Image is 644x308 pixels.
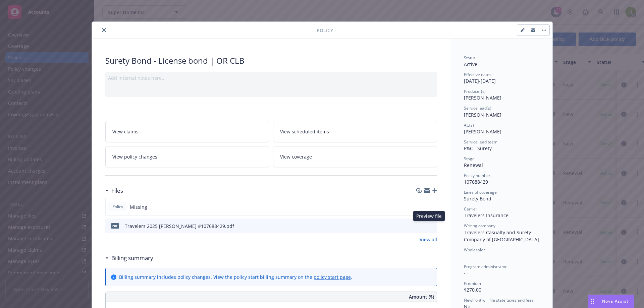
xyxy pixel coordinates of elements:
a: View scheduled items [273,121,437,142]
span: View policy changes [112,153,157,160]
span: Travelers Casualty and Surety Company of [GEOGRAPHIC_DATA] [464,229,539,243]
span: Writing company [464,223,495,229]
h3: Billing summary [111,254,153,262]
span: Policy number [464,173,490,178]
span: $270.00 [464,287,481,293]
span: Lines of coverage [464,189,497,195]
h3: Files [111,186,123,195]
span: Active [464,61,477,67]
div: Billing summary [105,254,153,262]
span: Premium [464,281,481,286]
span: 107688429 [464,179,488,185]
div: Billing summary includes policy changes. View the policy start billing summary on the . [119,273,352,281]
a: View coverage [273,146,437,167]
button: Nova Assist [588,295,634,308]
span: - [464,270,466,276]
span: Service lead team [464,139,497,145]
div: [DATE] - [DATE] [464,72,539,84]
a: View claims [105,121,269,142]
span: P&C - Surety [464,145,492,151]
span: Amount ($) [409,293,434,300]
span: View claims [112,128,139,135]
span: Producer(s) [464,88,486,94]
span: Nova Assist [602,298,629,304]
span: [PERSON_NAME] [464,128,501,135]
span: Surety Bond [464,195,491,202]
span: pdf [111,223,119,228]
span: Renewal [464,162,483,168]
span: Newfront will file state taxes and fees [464,297,534,303]
button: download file [418,223,423,230]
span: Effective dates [464,72,491,77]
span: [PERSON_NAME] [464,112,501,118]
span: Missing [130,203,147,210]
span: AC(s) [464,122,474,128]
button: close [100,26,108,34]
a: View all [420,236,437,243]
span: [PERSON_NAME] [464,95,501,101]
span: Policy [317,27,333,34]
button: preview file [428,223,434,230]
span: Carrier [464,206,477,212]
div: Surety Bond - License bond | OR CLB [105,55,437,66]
a: View policy changes [105,146,269,167]
span: Program administrator [464,264,507,269]
span: Policy [111,204,124,210]
span: Stage [464,156,475,162]
span: View coverage [280,153,312,160]
a: policy start page [314,274,351,280]
span: Status [464,55,476,61]
div: Drag to move [588,295,597,308]
div: Preview file [413,211,445,221]
span: Travelers Insurance [464,212,508,219]
span: Wholesaler [464,247,485,253]
span: Service lead(s) [464,105,491,111]
div: Add internal notes here... [108,74,434,81]
span: - [464,253,466,259]
span: View scheduled items [280,128,329,135]
div: Files [105,186,123,195]
div: Travelers 2025 [PERSON_NAME] #107688429.pdf [125,223,234,230]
